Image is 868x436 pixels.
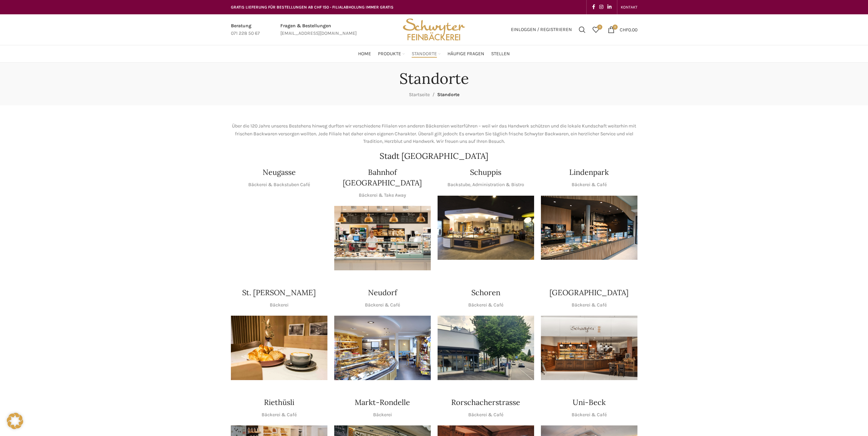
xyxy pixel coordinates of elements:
[575,23,589,36] a: Suchen
[248,181,310,189] p: Bäckerei & Backstuben Café
[541,196,637,260] div: 1 / 1
[573,397,606,408] h4: Uni-Beck
[447,181,524,189] p: Backstube, Administration & Bistro
[447,51,484,57] span: Häufige Fragen
[437,92,459,97] span: Standorte
[597,25,602,30] span: 0
[620,27,637,32] bdi: 0.00
[468,411,503,419] p: Bäckerei & Café
[541,196,637,260] img: 017-e1571925257345
[400,26,467,32] a: Site logo
[412,47,441,61] a: Standorte
[231,196,327,260] img: Neugasse
[438,196,534,260] div: 1 / 1
[507,23,575,36] a: Einloggen / Registrieren
[334,167,431,188] h4: Bahnhof [GEOGRAPHIC_DATA]
[334,206,431,270] img: Bahnhof St. Gallen
[471,287,500,298] h4: Schoren
[270,301,289,309] p: Bäckerei
[620,27,628,32] span: CHF
[589,23,603,36] a: 0
[231,316,327,380] img: schwyter-23
[541,316,637,380] div: 1 / 1
[373,411,392,419] p: Bäckerei
[231,196,327,260] div: 1 / 1
[617,0,641,14] div: Secondary navigation
[365,301,400,309] p: Bäckerei & Café
[334,206,431,270] div: 1 / 1
[572,181,607,189] p: Bäckerei & Café
[263,167,296,178] h4: Neugasse
[409,92,430,97] a: Startseite
[231,122,637,145] p: Über die 120 Jahre unseres Bestehens hinweg durften wir verschiedene Filialen von anderen Bäckere...
[355,397,410,408] h4: Markt-Rondelle
[589,23,603,36] div: Meine Wunschliste
[491,47,510,61] a: Stellen
[359,192,406,199] p: Bäckerei & Take Away
[399,70,469,88] h1: Standorte
[358,47,371,61] a: Home
[613,25,618,30] span: 0
[597,2,605,12] a: Instagram social link
[264,397,294,408] h4: Riethüsli
[438,316,534,380] div: 1 / 1
[334,316,431,380] img: Neudorf_1
[468,301,503,309] p: Bäckerei & Café
[590,2,597,12] a: Facebook social link
[511,27,572,32] span: Einloggen / Registrieren
[231,22,260,37] a: Infobox link
[378,51,401,57] span: Produkte
[604,23,641,36] a: 0 CHF0.00
[491,51,510,57] span: Stellen
[242,287,316,298] h4: St. [PERSON_NAME]
[280,22,357,37] a: Infobox link
[438,316,534,380] img: 0842cc03-b884-43c1-a0c9-0889ef9087d6 copy
[447,47,484,61] a: Häufige Fragen
[400,14,467,45] img: Bäckerei Schwyter
[605,2,614,12] a: Linkedin social link
[231,152,637,160] h2: Stadt [GEOGRAPHIC_DATA]
[569,167,609,178] h4: Lindenpark
[262,411,297,419] p: Bäckerei & Café
[378,47,405,61] a: Produkte
[227,47,641,61] div: Main navigation
[231,316,327,380] div: 1 / 1
[358,51,371,57] span: Home
[470,167,501,178] h4: Schuppis
[412,51,437,57] span: Standorte
[451,397,520,408] h4: Rorschacherstrasse
[334,316,431,380] div: 1 / 1
[572,411,607,419] p: Bäckerei & Café
[621,0,637,14] a: KONTAKT
[438,196,534,260] img: 150130-Schwyter-013
[621,5,637,10] span: KONTAKT
[541,316,637,380] img: Schwyter-1800x900
[572,301,607,309] p: Bäckerei & Café
[368,287,397,298] h4: Neudorf
[231,5,394,10] span: GRATIS LIEFERUNG FÜR BESTELLUNGEN AB CHF 150 - FILIALABHOLUNG IMMER GRATIS
[549,287,629,298] h4: [GEOGRAPHIC_DATA]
